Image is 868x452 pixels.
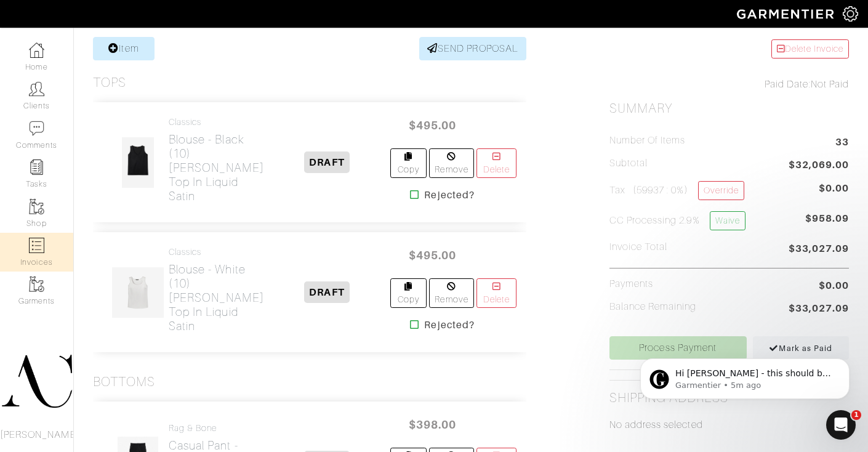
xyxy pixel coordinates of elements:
[622,333,868,419] iframe: Intercom notifications message
[429,148,474,178] a: Remove
[424,188,474,203] strong: Rejected?
[29,121,44,136] img: comment-icon-a0a6a9ef722e966f86d9cbdc48e553b5cf19dbc54f86b18d962a5391bc8f6eb6.png
[304,281,349,303] span: DRAFT
[609,135,686,147] h5: Number of Items
[731,3,843,25] img: garmentier-logo-header-white-b43fb05a5012e4ada735d5af1a66efaba907eab6374d6393d1fbf88cb4ef424d.png
[419,37,526,60] a: SEND PROPOSAL
[843,6,858,22] img: gear-icon-white-bd11855cb880d31180b6d7d6211b90ccbf57a29d726f0c71d8c61bd08dd39cc2.png
[609,77,849,92] div: Not Paid
[771,39,849,59] a: Delete Invoice
[789,241,850,258] span: $33,027.09
[390,278,427,308] a: Copy
[29,81,44,97] img: clients-icon-6bae9207a08558b7cb47a8932f037763ab4055f8c8b6bfacd5dc20c3e0201464.png
[29,42,44,58] img: dashboard-icon-dbcd8f5a0b271acd01030246c82b418ddd0df26cd7fceb0bd07c9910d44c42f6.png
[609,241,668,253] h5: Invoice Total
[609,301,697,313] h5: Balance Remaining
[609,211,745,230] h5: CC Processing 2.9%
[826,410,856,440] iframe: Intercom live chat
[698,181,744,200] a: Override
[304,151,349,173] span: DRAFT
[395,112,469,139] span: $495.00
[29,276,44,292] img: garments-icon-b7da505a4dc4fd61783c78ac3ca0ef83fa9d6f193b1c9dc38574b1d14d53ca28.png
[609,390,729,406] h2: Shipping Address
[29,159,44,175] img: reminder-icon-8004d30b9f0a5d33ae49ab947aed9ed385cf756f9e5892f1edd6e32f2345188e.png
[609,278,653,290] h5: Payments
[29,199,44,214] img: garments-icon-b7da505a4dc4fd61783c78ac3ca0ef83fa9d6f193b1c9dc38574b1d14d53ca28.png
[609,181,744,200] h5: Tax (59937 : 0%)
[93,374,155,390] h3: Bottoms
[169,117,264,203] a: Classics Blouse - Black (10)[PERSON_NAME] Top in Liquid Satin
[169,247,264,333] a: Classics Blouse - White (10)[PERSON_NAME] Top in Liquid Satin
[121,137,154,188] img: sCt46tY2PMbvv3VWsw27ou7g
[29,238,44,253] img: orders-icon-0abe47150d42831381b5fb84f609e132dff9fe21cb692f30cb5eec754e2cba89.png
[710,211,745,230] a: Waive
[395,242,469,268] span: $495.00
[805,211,849,235] span: $958.09
[93,37,155,60] a: Item
[851,410,861,420] span: 1
[789,158,850,174] span: $32,069.00
[395,411,469,438] span: $398.00
[609,336,747,360] a: Process Payment
[789,301,850,318] span: $33,027.09
[390,148,427,178] a: Copy
[765,79,811,90] span: Paid Date:
[609,418,849,432] p: No address selected
[609,158,648,169] h5: Subtotal
[429,278,474,308] a: Remove
[819,181,849,196] span: $0.00
[476,148,516,178] a: Delete
[424,318,474,333] strong: Rejected?
[169,117,264,127] h4: Classics
[476,278,516,308] a: Delete
[169,247,264,257] h4: Classics
[169,132,264,203] h2: Blouse - Black (10) [PERSON_NAME] Top in Liquid Satin
[169,262,264,333] h2: Blouse - White (10) [PERSON_NAME] Top in Liquid Satin
[169,423,264,434] h4: rag & bone
[609,101,849,116] h2: Summary
[819,278,849,293] span: $0.00
[835,135,849,151] span: 33
[93,75,126,91] h3: Tops
[107,267,168,318] img: 3iSHKF2WkvKLazK16yF9sPFS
